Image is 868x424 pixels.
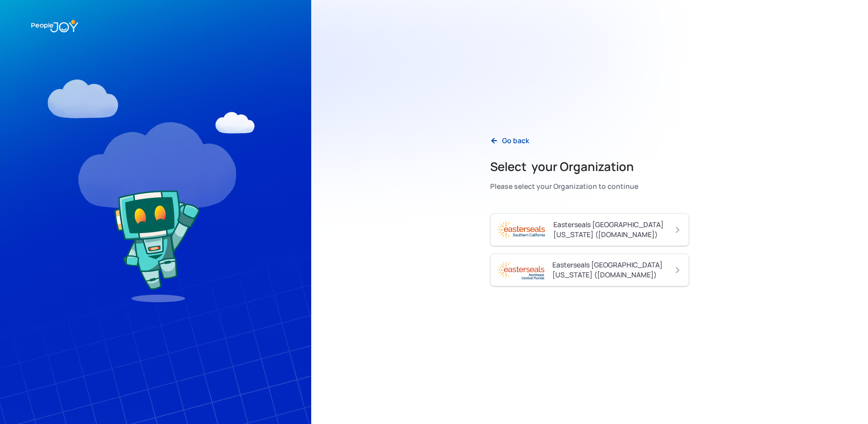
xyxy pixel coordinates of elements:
[482,130,537,151] a: Go back
[490,213,689,246] a: Easterseals [GEOGRAPHIC_DATA][US_STATE] ([DOMAIN_NAME])
[553,220,673,240] div: Easterseals [GEOGRAPHIC_DATA][US_STATE] ([DOMAIN_NAME])
[502,136,529,146] div: Go back
[552,260,673,280] div: Easterseals [GEOGRAPHIC_DATA][US_STATE] ([DOMAIN_NAME])
[490,254,689,286] a: Easterseals [GEOGRAPHIC_DATA][US_STATE] ([DOMAIN_NAME])
[490,179,638,193] div: Please select your Organization to continue
[490,159,638,174] h2: Select your Organization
